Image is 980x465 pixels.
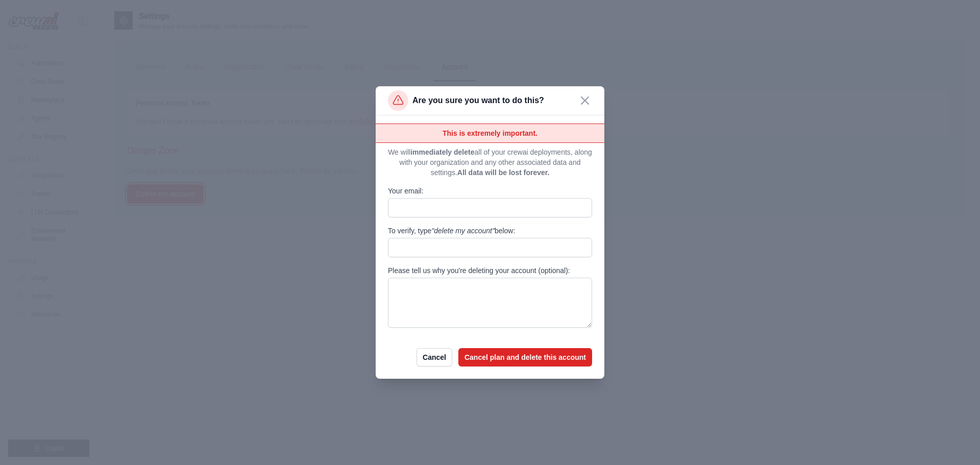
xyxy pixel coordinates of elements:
span: immediately delete [410,148,474,156]
label: Your email: [388,186,592,196]
p: Are you sure you want to do this? [412,94,544,107]
span: All data will be lost forever. [457,168,550,177]
p: This is extremely important. [388,124,592,142]
span: "delete my account" [431,227,495,235]
p: We will all of your crewai deployments, along with your organization and any other associated dat... [388,147,592,178]
label: To verify, type below: [388,226,592,236]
